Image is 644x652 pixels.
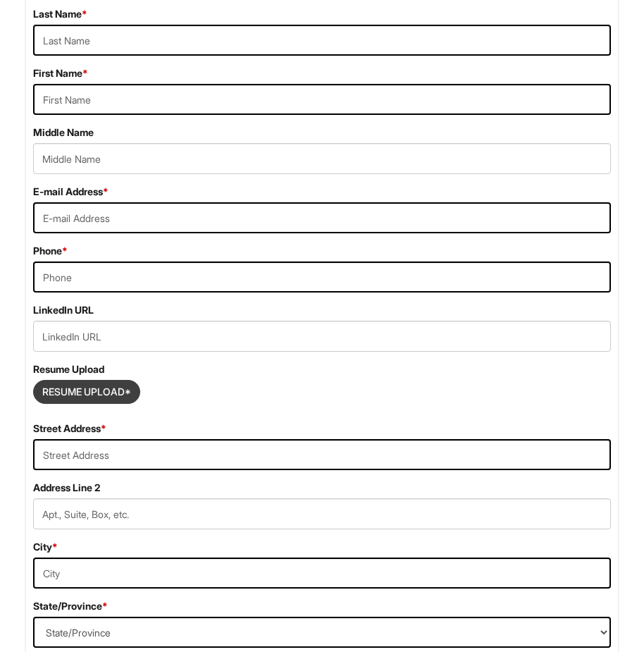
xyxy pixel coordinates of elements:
input: Middle Name [33,143,611,174]
label: Street Address [33,422,106,436]
label: LinkedIn URL [33,303,94,317]
label: Phone [33,244,68,258]
input: Last Name [33,25,611,56]
input: Street Address [33,439,611,470]
label: Middle Name [33,125,94,140]
input: Phone [33,262,611,293]
label: Last Name [33,7,87,21]
select: State/Province [33,617,611,648]
label: E-mail Address [33,185,109,199]
label: Address Line 2 [33,481,100,495]
label: City [33,540,58,554]
label: First Name [33,66,88,80]
label: Resume Upload [33,362,104,376]
input: First Name [33,84,611,115]
input: E-mail Address [33,202,611,233]
input: City [33,558,611,589]
label: State/Province [33,599,108,613]
input: LinkedIn URL [33,321,611,352]
input: Apt., Suite, Box, etc. [33,498,611,529]
button: Resume Upload*Resume Upload* [33,380,140,404]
